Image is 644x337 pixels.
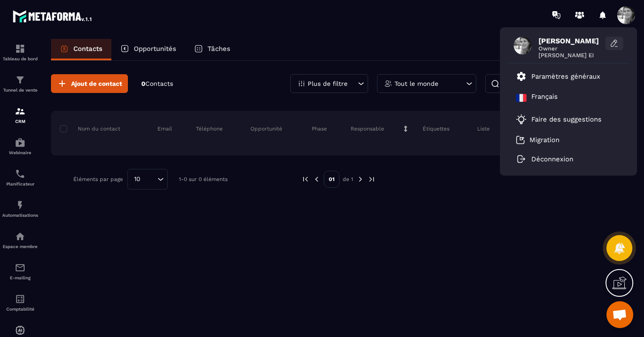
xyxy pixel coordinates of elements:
a: Migration [516,135,559,144]
a: formationformationCRM [2,99,38,131]
a: emailemailE-mailing [2,256,38,287]
p: Comptabilité [2,307,38,312]
p: Nom du contact [60,125,120,132]
span: Owner [538,45,606,52]
p: Paramètres généraux [531,72,600,80]
p: Espace membre [2,244,38,249]
a: accountantaccountantComptabilité [2,287,38,318]
p: 0 [141,80,173,88]
img: logo [13,8,93,24]
span: Contacts [145,80,173,87]
p: Éléments par page [73,176,123,182]
a: Tâches [185,39,239,60]
p: Migration [530,136,559,144]
p: 1-0 sur 0 éléments [179,176,228,182]
img: formation [15,75,25,85]
img: scheduler [15,168,25,179]
p: Plus de filtre [308,80,347,87]
p: de 1 [343,176,353,183]
a: Faire des suggestions [516,114,610,125]
a: automationsautomationsAutomatisations [2,193,38,224]
p: Automatisations [2,213,38,218]
a: automationsautomationsEspace membre [2,224,38,256]
p: Étiquettes [423,125,449,132]
span: [PERSON_NAME] EI [538,52,606,59]
a: Contacts [51,39,111,60]
p: Déconnexion [531,155,573,163]
p: E-mailing [2,275,38,280]
img: automations [15,200,25,211]
img: accountant [15,294,25,304]
button: Ajout de contact [51,74,128,93]
p: Téléphone [196,125,223,132]
img: prev [313,175,321,183]
p: Tout le monde [394,80,438,87]
span: 10 [131,174,144,184]
img: automations [15,231,25,242]
p: Tâches [208,45,230,53]
a: formationformationTableau de bord [2,37,38,68]
img: next [368,175,376,183]
span: [PERSON_NAME] [538,37,606,45]
img: next [356,175,364,183]
p: Planificateur [2,181,38,186]
a: Ouvrir le chat [606,301,633,328]
p: Phase [312,125,327,132]
p: Responsable [351,125,384,132]
p: CRM [2,119,38,124]
span: Ajout de contact [71,79,122,88]
img: automations [15,325,25,336]
img: prev [301,175,309,183]
p: Tableau de bord [2,56,38,61]
p: Faire des suggestions [531,115,602,123]
input: Search for option [144,174,155,184]
img: automations [15,137,25,148]
p: Webinaire [2,150,38,155]
p: Email [157,125,172,132]
p: Français [531,93,558,103]
p: Liste [477,125,490,132]
p: Contacts [73,45,102,53]
a: automationsautomationsWebinaire [2,131,38,162]
p: 01 [324,171,339,188]
p: Tunnel de vente [2,88,38,93]
img: email [15,262,25,273]
a: Paramètres généraux [516,71,600,82]
a: schedulerschedulerPlanificateur [2,162,38,193]
a: formationformationTunnel de vente [2,68,38,99]
p: Opportunités [134,45,176,53]
a: Opportunités [111,39,185,60]
div: Search for option [127,169,168,190]
img: formation [15,43,25,54]
p: Opportunité [250,125,282,132]
img: formation [15,106,25,117]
